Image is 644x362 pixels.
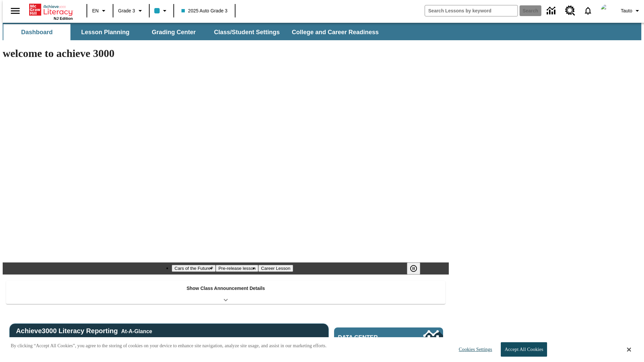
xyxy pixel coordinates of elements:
button: Select a new avatar [597,2,618,19]
p: Show Class Announcement Details [186,285,265,292]
button: Accept All Cookies [501,342,547,357]
span: 2025 Auto Grade 3 [181,7,228,14]
button: Class/Student Settings [209,24,285,40]
span: NJ Edition [54,16,73,20]
a: Data Center [543,2,561,20]
button: Slide 3 Career Lesson [258,265,293,272]
div: At-A-Glance [121,327,152,335]
div: Home [29,2,73,20]
button: College and Career Readiness [286,24,384,40]
button: Profile/Settings [618,5,644,17]
button: Grading Center [140,24,207,40]
span: Achieve3000 Literacy Reporting [16,327,152,335]
button: Cookies Settings [453,343,495,356]
a: Home [29,3,73,16]
h1: welcome to achieve 3000 [3,47,449,60]
button: Lesson Planning [72,24,139,40]
a: Resource Center, Will open in new tab [561,2,579,20]
div: Pause [407,262,427,275]
a: Data Center [334,327,443,348]
button: Close [627,347,631,353]
div: SubNavbar [3,24,385,40]
span: EN [92,7,99,14]
button: Open side menu [5,1,25,21]
div: Show Class Announcement Details [6,281,445,304]
input: search field [425,5,518,16]
span: Tauto [621,7,632,14]
button: Pause [407,262,420,275]
div: SubNavbar [3,23,641,40]
button: Slide 2 Pre-release lesson [216,265,258,272]
button: Grade: Grade 3, Select a grade [115,5,147,17]
span: Grade 3 [118,7,135,14]
button: Class color is light blue. Change class color [152,5,171,17]
p: By clicking “Accept All Cookies”, you agree to the storing of cookies on your device to enhance s... [11,343,327,349]
button: Dashboard [3,24,70,40]
img: avatar image [601,4,614,17]
span: Data Center [338,334,401,341]
button: Language: EN, Select a language [89,5,111,17]
a: Notifications [579,2,597,19]
button: Slide 1 Cars of the Future? [172,265,216,272]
